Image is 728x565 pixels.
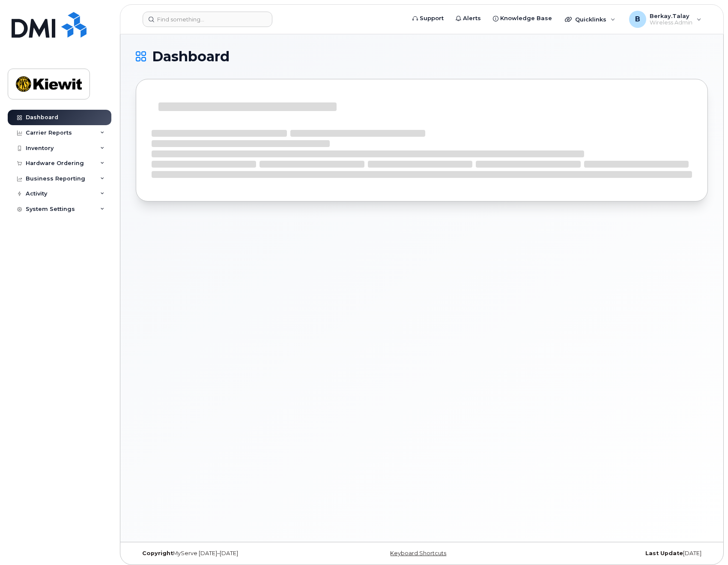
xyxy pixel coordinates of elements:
[142,550,173,556] strong: Copyright
[152,50,230,63] span: Dashboard
[645,550,683,556] strong: Last Update
[517,550,708,557] div: [DATE]
[390,550,446,556] a: Keyboard Shortcuts
[136,550,326,557] div: MyServe [DATE]–[DATE]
